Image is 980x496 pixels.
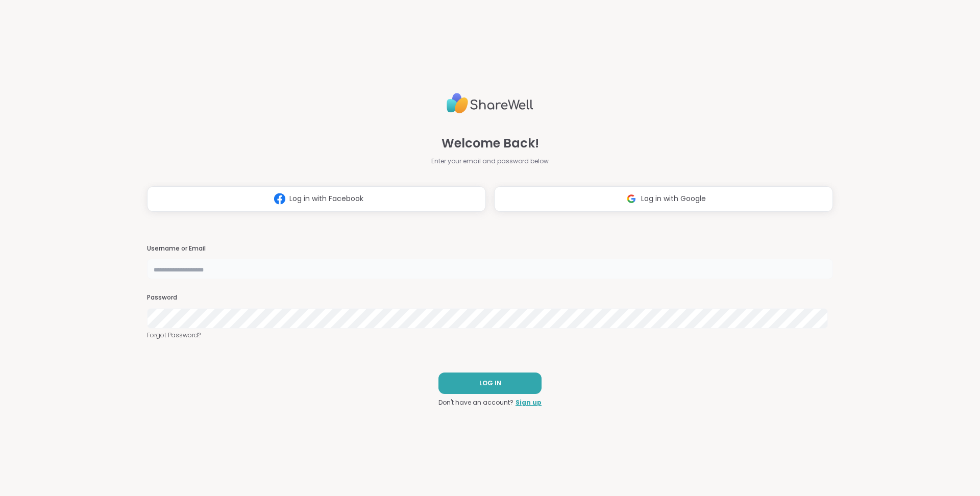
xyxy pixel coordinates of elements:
[147,331,833,340] a: Forgot Password?
[147,186,486,212] button: Log in with Facebook
[622,189,641,208] img: ShareWell Logomark
[431,157,549,166] span: Enter your email and password below
[438,398,513,407] span: Don't have an account?
[641,193,706,204] span: Log in with Google
[516,398,542,407] a: Sign up
[438,373,542,394] button: LOG IN
[270,189,289,208] img: ShareWell Logomark
[147,293,833,302] h3: Password
[289,193,363,204] span: Log in with Facebook
[479,379,501,388] span: LOG IN
[494,186,833,212] button: Log in with Google
[447,89,533,118] img: ShareWell Logo
[147,244,833,253] h3: Username or Email
[442,134,539,153] span: Welcome Back!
